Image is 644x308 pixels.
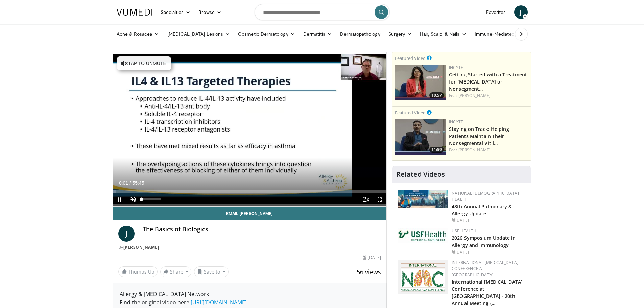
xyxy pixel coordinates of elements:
div: [DATE] [452,249,526,255]
a: Surgery [384,27,416,41]
a: Incyte [449,65,463,70]
div: Feat. [449,93,528,99]
a: 48th Annual Pulmonary & Allergy Update [452,203,512,217]
a: J [118,226,135,242]
button: Pause [113,193,126,206]
a: National [DEMOGRAPHIC_DATA] Health [452,190,519,202]
a: 11:59 [395,119,446,155]
video-js: Video Player [113,52,387,207]
img: VuMedi Logo [117,9,152,16]
span: 0:01 [119,180,128,186]
div: [DATE] [452,217,526,223]
img: b90f5d12-84c1-472e-b843-5cad6c7ef911.jpg.150x105_q85_autocrop_double_scale_upscale_version-0.2.jpg [398,190,448,208]
a: Thumbs Up [118,266,158,277]
a: J [514,5,528,19]
div: Feat. [449,147,528,153]
img: e02a99de-beb8-4d69-a8cb-018b1ffb8f0c.png.150x105_q85_crop-smart_upscale.jpg [395,65,446,100]
a: Specialties [157,5,195,19]
a: Dermatitis [299,27,336,41]
div: Progress Bar [113,190,387,193]
img: 6ba8804a-8538-4002-95e7-a8f8012d4a11.png.150x105_q85_autocrop_double_scale_upscale_version-0.2.jpg [398,228,448,243]
small: Featured Video [395,55,426,61]
a: Immune-Mediated [471,27,525,41]
a: Dermatopathology [336,27,384,41]
a: 10:57 [395,65,446,100]
button: Tap to unmute [117,56,171,70]
div: Volume Level [142,198,161,200]
a: Hair, Scalp, & Nails [416,27,470,41]
button: Share [160,266,192,277]
a: Browse [194,5,225,19]
span: 11:59 [429,147,444,153]
button: Unmute [126,193,140,206]
span: 56 views [357,268,381,276]
div: [DATE] [363,255,381,261]
a: International [MEDICAL_DATA] Conference at [GEOGRAPHIC_DATA] [452,260,518,278]
span: 10:57 [429,92,444,98]
a: 2026 Symposium Update in Allergy and Immunology [452,235,516,248]
a: Acne & Rosacea [113,27,163,41]
a: USF Health [452,228,476,234]
a: Getting Started with a Treatment for [MEDICAL_DATA] or Nonsegment… [449,71,527,92]
a: Email [PERSON_NAME] [113,207,387,220]
small: Featured Video [395,110,426,116]
span: 55:45 [132,180,144,186]
a: Staying on Track: Helping Patients Maintain Their Nonsegmental Vitil… [449,126,509,146]
a: International [MEDICAL_DATA] Conference at [GEOGRAPHIC_DATA] - 20th Annual Meeting (… [452,279,523,306]
img: fe0751a3-754b-4fa7-bfe3-852521745b57.png.150x105_q85_crop-smart_upscale.jpg [395,119,446,155]
a: [PERSON_NAME] [123,244,159,250]
a: [PERSON_NAME] [458,93,491,98]
div: Allergy & [MEDICAL_DATA] Network Find the original video here: [120,290,380,306]
span: / [130,180,131,186]
a: [URL][DOMAIN_NAME] [191,299,247,306]
a: Cosmetic Dermatology [234,27,299,41]
button: Fullscreen [373,193,386,206]
img: 9485e4e4-7c5e-4f02-b036-ba13241ea18b.png.150x105_q85_autocrop_double_scale_upscale_version-0.2.png [398,260,448,294]
div: By [118,244,381,251]
a: Favorites [482,5,510,19]
a: [MEDICAL_DATA] Lesions [163,27,234,41]
input: Search topics, interventions [255,4,390,20]
h4: The Basics of Biologics [143,226,381,233]
h4: Related Videos [396,170,445,179]
a: [PERSON_NAME] [458,147,491,153]
button: Save to [194,266,229,277]
button: Playback Rate [359,193,373,206]
a: Incyte [449,119,463,125]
